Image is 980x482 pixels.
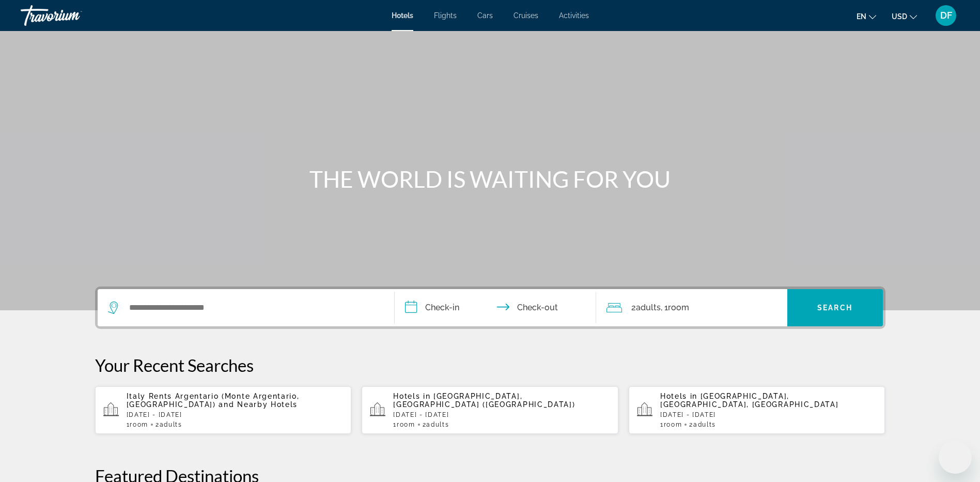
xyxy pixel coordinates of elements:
span: Room [130,421,148,428]
a: Cruises [514,11,538,20]
span: Adults [636,303,661,312]
span: DF [940,10,952,21]
span: Room [668,303,689,312]
span: Adults [426,421,449,428]
span: 2 [423,421,449,428]
button: Search [787,289,883,326]
span: Adults [160,421,182,428]
span: en [857,12,866,21]
p: [DATE] - [DATE] [127,411,344,418]
button: Hotels in [GEOGRAPHIC_DATA], [GEOGRAPHIC_DATA], [GEOGRAPHIC_DATA][DATE] - [DATE]1Room2Adults [629,386,885,434]
span: Italy Rents Argentario (Monte Argentario, [GEOGRAPHIC_DATA]) [127,392,300,409]
span: Hotels in [393,392,430,400]
p: Your Recent Searches [95,355,885,375]
p: [DATE] - [DATE] [393,411,610,418]
a: Flights [434,11,457,20]
span: [GEOGRAPHIC_DATA], [GEOGRAPHIC_DATA], [GEOGRAPHIC_DATA] [660,392,838,409]
span: Room [397,421,415,428]
h1: THE WORLD IS WAITING FOR YOU [297,165,684,192]
button: Change currency [892,9,917,24]
button: Travelers: 2 adults, 0 children [596,289,787,326]
button: Hotels in [GEOGRAPHIC_DATA], [GEOGRAPHIC_DATA] ([GEOGRAPHIC_DATA])[DATE] - [DATE]1Room2Adults [362,386,618,434]
iframe: Button to launch messaging window [939,441,972,474]
p: [DATE] - [DATE] [660,411,877,418]
span: 1 [660,421,682,428]
span: 2 [689,421,716,428]
a: Travorium [21,2,124,29]
a: Hotels [392,11,413,20]
span: 1 [393,421,415,428]
span: and Nearby Hotels [219,400,298,409]
button: Change language [857,9,876,24]
span: [GEOGRAPHIC_DATA], [GEOGRAPHIC_DATA] ([GEOGRAPHIC_DATA]) [393,392,575,409]
span: , 1 [661,300,689,315]
span: Adults [693,421,716,428]
span: Room [664,421,682,428]
a: Cars [477,11,493,20]
button: User Menu [932,5,959,26]
a: Activities [559,11,589,20]
button: Italy Rents Argentario (Monte Argentario, [GEOGRAPHIC_DATA]) and Nearby Hotels[DATE] - [DATE]1Roo... [95,386,352,434]
span: Search [817,304,852,312]
span: USD [892,12,907,21]
span: 2 [155,421,182,428]
div: Search widget [98,289,883,326]
span: Hotels in [660,392,697,400]
button: Check in and out dates [395,289,596,326]
span: 1 [127,421,148,428]
span: 2 [631,300,661,315]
